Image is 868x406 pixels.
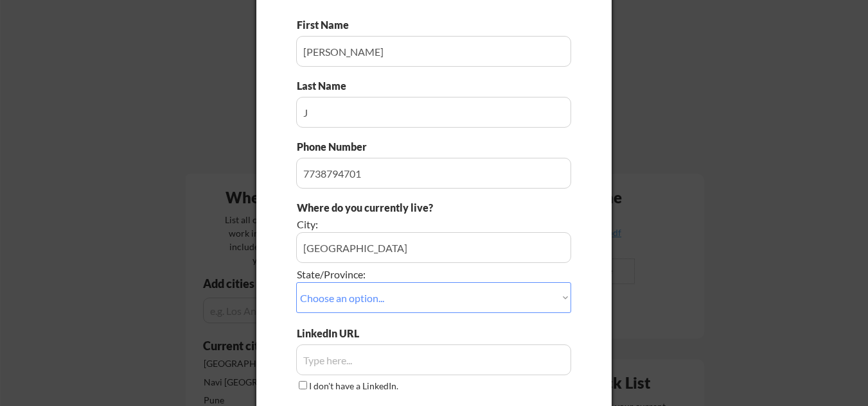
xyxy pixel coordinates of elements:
[297,326,393,341] div: LinkedIn URL
[309,380,398,391] label: I don't have a LinkedIn.
[296,36,571,67] input: Type here...
[297,18,359,32] div: First Name
[296,158,571,189] input: Type here...
[296,97,571,128] input: Type here...
[297,201,499,215] div: Where do you currently live?
[297,267,499,282] div: State/Province:
[296,344,571,375] input: Type here...
[297,79,359,93] div: Last Name
[297,217,499,232] div: City:
[296,232,571,263] input: e.g. Los Angeles
[297,140,374,154] div: Phone Number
